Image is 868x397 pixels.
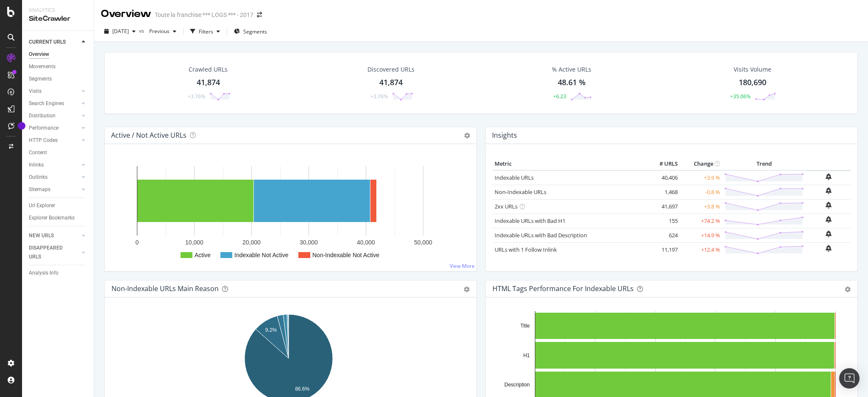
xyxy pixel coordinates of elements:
[29,7,87,14] div: Analytics
[357,239,375,246] text: 40,000
[112,28,129,35] span: 2025 Oct. 8th
[730,93,751,100] div: +35.06%
[495,231,587,239] a: Indexable URLs with Bad Description
[111,130,186,141] h4: Active / Not Active URLs
[29,124,58,133] div: Performance
[523,353,530,358] text: H1
[188,93,205,100] div: +3.76%
[29,201,88,210] a: Url Explorer
[29,185,50,194] div: Sitemaps
[199,28,213,35] div: Filters
[29,269,58,278] div: Analysis Info
[29,231,54,240] div: NEW URLS
[495,174,534,181] a: Indexable URLs
[826,230,832,237] div: bell-plus
[826,245,832,252] div: bell-plus
[414,239,432,246] text: 50,000
[242,239,261,246] text: 20,000
[295,386,309,392] text: 86.6%
[492,130,517,141] h4: Insights
[680,228,722,242] td: +14.9 %
[520,323,530,329] text: Title
[101,25,139,38] button: [DATE]
[29,111,79,120] a: Distribution
[29,231,79,240] a: NEW URLS
[29,214,88,222] a: Explorer Bookmarks
[29,124,79,133] a: Performance
[29,75,52,83] div: Segments
[29,148,88,157] a: Content
[29,173,79,182] a: Outlinks
[29,173,47,182] div: Outlinks
[185,239,203,246] text: 10,000
[29,244,79,261] a: DISAPPEARED URLS
[646,170,680,185] td: 40,406
[195,252,211,258] text: Active
[29,161,44,169] div: Inlinks
[29,87,42,96] div: Visits
[552,65,591,74] div: % Active URLs
[29,99,79,108] a: Search Engines
[839,368,860,389] div: Open Intercom Messenger
[734,65,771,74] div: Visits Volume
[29,99,64,108] div: Search Engines
[739,77,766,88] div: 180,690
[265,327,277,333] text: 9.2%
[29,161,79,169] a: Inlinks
[722,158,806,170] th: Trend
[29,75,88,83] a: Segments
[136,239,139,246] text: 0
[492,284,634,293] div: HTML Tags Performance for Indexable URLs
[139,27,146,34] span: vs
[29,50,88,59] a: Overview
[312,252,379,258] text: Non-Indexable Not Active
[29,201,55,210] div: Url Explorer
[29,62,56,71] div: Movements
[231,25,270,38] button: Segments
[495,203,517,210] a: 2xx URLs
[18,122,25,130] div: Tooltip anchor
[243,28,267,35] span: Segments
[29,136,79,145] a: HTTP Codes
[234,252,289,258] text: Indexable Not Active
[29,38,66,47] div: CURRENT URLS
[504,382,530,388] text: Description
[29,38,79,47] a: CURRENT URLS
[495,188,546,196] a: Non-Indexable URLs
[155,11,253,19] div: Toute la franchise *** LOGS *** - 2017
[680,199,722,214] td: +3.8 %
[492,158,646,170] th: Metric
[370,93,388,100] div: +3.76%
[189,65,228,74] div: Crawled URLs
[101,7,151,21] div: Overview
[29,185,79,194] a: Sitemaps
[680,185,722,199] td: -0.8 %
[826,202,832,208] div: bell-plus
[680,214,722,228] td: +74.2 %
[146,28,170,35] span: Previous
[111,158,470,264] svg: A chart.
[197,77,220,88] div: 41,874
[146,25,180,38] button: Previous
[826,187,832,194] div: bell-plus
[379,77,403,88] div: 41,874
[826,216,832,223] div: bell-plus
[680,170,722,185] td: +3.9 %
[646,228,680,242] td: 624
[646,199,680,214] td: 41,697
[845,286,851,292] div: gear
[558,77,586,88] div: 48.61 %
[29,14,87,24] div: SiteCrawler
[680,158,722,170] th: Change
[29,50,49,59] div: Overview
[680,242,722,257] td: +12.4 %
[646,185,680,199] td: 1,468
[29,244,72,261] div: DISAPPEARED URLS
[464,133,470,139] i: Options
[29,214,75,222] div: Explorer Bookmarks
[300,239,318,246] text: 30,000
[111,284,219,293] div: Non-Indexable URLs Main Reason
[646,158,680,170] th: # URLS
[367,65,415,74] div: Discovered URLs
